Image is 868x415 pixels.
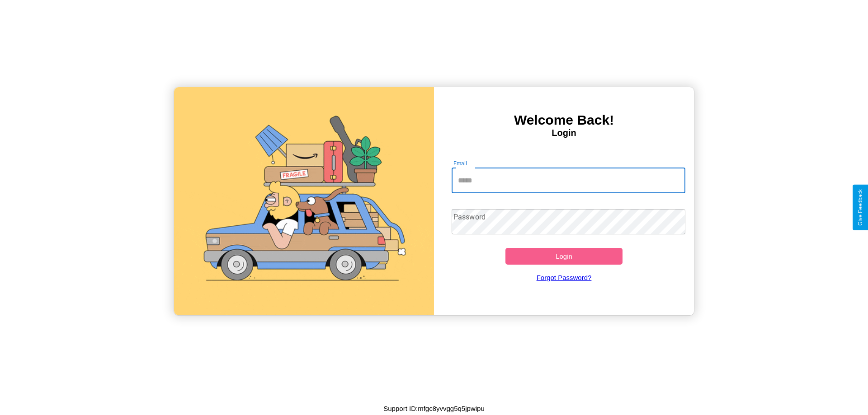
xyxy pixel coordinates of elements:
h4: Login [434,128,694,138]
h3: Welcome Back! [434,112,694,128]
a: Forgot Password? [447,265,681,290]
button: Login [505,248,623,265]
div: Give Feedback [857,189,863,226]
img: gif [174,87,434,315]
p: Support ID: mfgc8yvvgg5q5jpwipu [383,402,484,415]
label: Email [453,159,467,167]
